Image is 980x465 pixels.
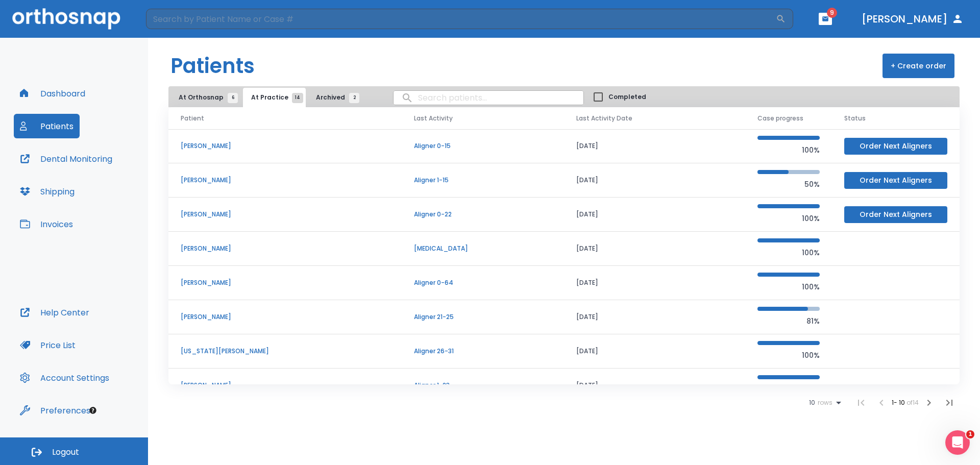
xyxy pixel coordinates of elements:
td: [DATE] [564,369,745,403]
button: Shipping [14,179,81,204]
p: Aligner 1-15 [414,176,552,185]
p: [PERSON_NAME] [181,141,389,151]
span: At Orthosnap [179,93,233,102]
span: 1 [966,430,974,438]
td: [DATE] [564,300,745,334]
span: Status [844,114,866,123]
td: [DATE] [564,232,745,266]
p: Aligner 1-23 [414,381,552,390]
span: Patient [181,114,204,123]
span: Archived [316,93,354,102]
p: Aligner 0-64 [414,278,552,287]
p: 100% [757,349,820,361]
button: Price List [14,333,82,357]
p: 81% [757,315,820,327]
span: rows [815,399,832,406]
span: At Practice [251,93,298,102]
td: [DATE] [564,163,745,198]
span: 1 - 10 [892,398,906,407]
p: [PERSON_NAME] [181,176,389,185]
p: Aligner 0-15 [414,141,552,151]
button: + Create order [883,54,954,78]
span: Last Activity [414,114,453,123]
span: 9 [827,8,837,18]
button: Dental Monitoring [14,146,118,171]
div: Tooltip anchor [88,406,97,415]
button: Help Center [14,300,95,325]
p: [US_STATE][PERSON_NAME] [181,347,389,356]
iframe: Intercom live chat [945,430,970,455]
td: [DATE] [564,266,745,300]
p: 100% [757,281,820,293]
p: 100% [757,247,820,259]
span: 10 [809,399,815,406]
p: [MEDICAL_DATA] [414,244,552,253]
button: Invoices [14,212,79,236]
span: 2 [349,93,359,103]
p: [PERSON_NAME] [181,278,389,287]
img: Orthosnap [12,8,120,29]
input: search [394,88,583,108]
div: tabs [170,88,364,107]
button: Order Next Aligners [844,138,947,155]
p: Aligner 21-25 [414,312,552,322]
span: Completed [608,92,646,102]
p: [PERSON_NAME] [181,244,389,253]
p: [PERSON_NAME] [181,210,389,219]
button: Order Next Aligners [844,206,947,223]
h1: Patients [170,51,255,81]
p: 100% [757,383,820,396]
button: Preferences [14,398,96,423]
button: Order Next Aligners [844,172,947,189]
p: 100% [757,144,820,156]
button: Account Settings [14,365,115,390]
span: Logout [52,447,79,458]
td: [DATE] [564,334,745,369]
p: [PERSON_NAME] [181,312,389,322]
p: [PERSON_NAME] [181,381,389,390]
p: 100% [757,212,820,225]
button: Patients [14,114,80,138]
span: Last Activity Date [576,114,632,123]
p: Aligner 26-31 [414,347,552,356]
button: [PERSON_NAME] [857,10,968,28]
span: 14 [292,93,303,103]
button: Dashboard [14,81,91,106]
p: Aligner 0-22 [414,210,552,219]
span: Case progress [757,114,803,123]
td: [DATE] [564,129,745,163]
p: 50% [757,178,820,190]
span: 6 [228,93,238,103]
span: of 14 [906,398,919,407]
input: Search by Patient Name or Case # [146,9,776,29]
td: [DATE] [564,198,745,232]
